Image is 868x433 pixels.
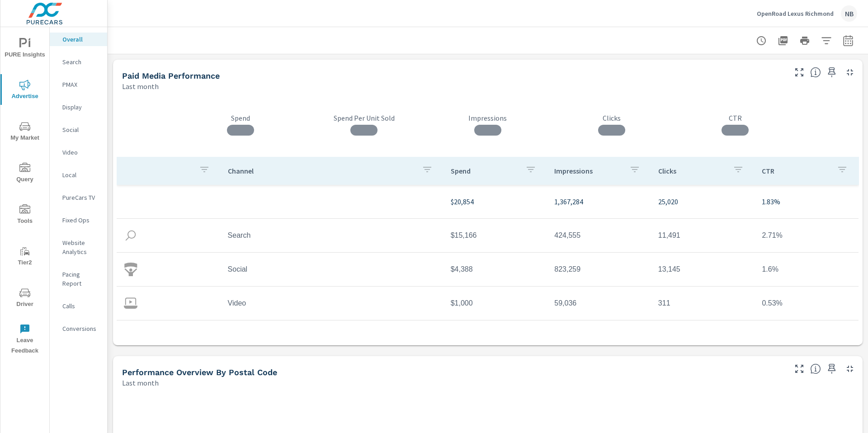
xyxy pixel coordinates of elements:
p: PMAX [62,80,100,89]
p: Pacing Report [62,270,100,288]
span: Query [3,163,47,185]
p: Last month [122,81,159,92]
span: Driver [3,287,47,310]
button: "Export Report to PDF" [774,32,792,50]
span: Tier2 [3,246,47,268]
button: Select Date Range [839,32,857,50]
p: Social [62,125,100,134]
td: 73 [651,326,755,348]
td: 823,259 [547,258,651,281]
p: Conversions [62,324,100,333]
p: Overall [62,35,100,44]
span: My Market [3,121,47,143]
button: Minimize Widget [843,362,857,376]
td: Video [221,292,443,315]
div: Search [50,55,107,69]
div: Video [50,146,107,159]
td: 2.71% [755,224,859,247]
span: Understand performance data by postal code. Individual postal codes can be selected and expanded ... [810,363,821,374]
button: Minimize Widget [843,65,857,80]
td: 1.6% [755,258,859,281]
td: $15,166 [443,224,547,247]
td: 60,434 [547,326,651,348]
p: Fixed Ops [62,216,100,225]
button: Make Fullscreen [792,65,807,80]
img: icon-video.svg [124,297,137,310]
div: Display [50,100,107,114]
p: $20,854 [451,196,540,207]
td: 0.12% [755,326,859,348]
p: Clicks [550,113,674,122]
div: PMAX [50,78,107,91]
p: CTR [674,113,797,122]
td: 11,491 [651,224,755,247]
td: $1,000 [443,292,547,315]
div: Conversions [50,322,107,335]
span: Save this to your personalized report [825,65,839,80]
p: Last month [122,377,159,388]
td: 13,145 [651,258,755,281]
p: 1,367,284 [554,196,644,207]
div: Overall [50,33,107,46]
td: Social [221,258,443,281]
p: OpenRoad Lexus Richmond [757,9,834,18]
td: 0.53% [755,292,859,315]
button: Print Report [796,32,814,50]
span: Save this to your personalized report [825,362,839,376]
p: Search [62,57,100,66]
div: NB [841,5,857,22]
p: Spend [451,166,519,175]
div: nav menu [0,27,49,360]
td: Display [221,326,443,348]
td: Search [221,224,443,247]
p: Impressions [426,113,550,122]
p: Clicks [658,166,726,175]
div: Pacing Report [50,268,107,290]
div: Social [50,123,107,136]
img: icon-search.svg [124,229,137,242]
h5: Performance Overview By Postal Code [122,367,277,377]
p: PureCars TV [62,193,100,202]
div: Website Analytics [50,236,107,259]
h5: Paid Media Performance [122,71,220,80]
div: Calls [50,299,107,313]
span: Advertise [3,80,47,102]
span: Tools [3,204,47,226]
p: CTR [762,166,830,175]
div: PureCars TV [50,191,107,204]
p: Display [62,103,100,112]
td: $4,388 [443,258,547,281]
p: Local [62,170,100,179]
p: Spend [179,113,302,122]
p: 1.83% [762,196,851,207]
div: Fixed Ops [50,213,107,227]
p: Impressions [554,166,622,175]
p: Channel [228,166,415,175]
div: Local [50,168,107,182]
td: 311 [651,292,755,315]
span: Understand performance metrics over the selected time range. [810,67,821,78]
td: 59,036 [547,292,651,315]
p: Spend Per Unit Sold [302,113,426,122]
td: 424,555 [547,224,651,247]
p: Calls [62,301,100,311]
span: PURE Insights [3,38,47,60]
span: Leave Feedback [3,324,47,356]
p: 25,020 [658,196,748,207]
p: Video [62,148,100,157]
p: Website Analytics [62,238,100,256]
img: icon-social.svg [124,263,137,276]
td: $300 [443,326,547,348]
button: Apply Filters [817,32,835,50]
button: Make Fullscreen [792,362,807,376]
